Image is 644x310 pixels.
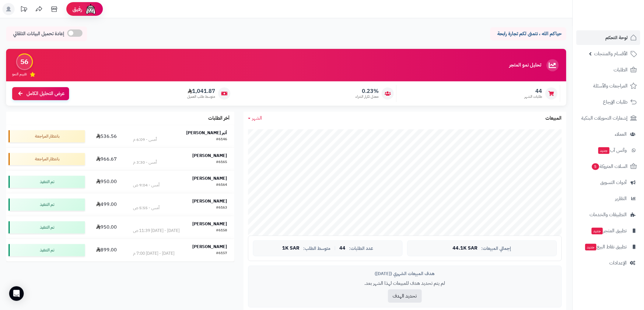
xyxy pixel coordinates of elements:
strong: [PERSON_NAME] [193,152,227,159]
span: الأقسام والمنتجات [594,49,628,58]
a: لوحة التحكم [576,30,640,45]
a: أدوات التسويق [576,175,640,190]
span: | [334,246,336,250]
div: Open Intercom Messenger [9,286,24,301]
div: #6163 [216,205,227,211]
div: أمس - 5:55 ص [133,205,159,211]
strong: [PERSON_NAME] [193,221,227,227]
a: العملاء [576,127,640,141]
strong: [PERSON_NAME] [193,175,227,182]
span: طلبات الإرجاع [603,98,628,106]
div: [DATE] - [DATE] 7:00 م [133,250,174,257]
span: متوسط الطلب: [303,246,331,251]
div: تم التنفيذ [9,244,85,256]
td: 899.00 [87,239,126,261]
img: logo-2.png [603,14,638,27]
a: وآتس آبجديد [576,143,640,158]
a: عرض التحليل الكامل [12,87,69,100]
span: المراجعات والأسئلة [593,82,628,90]
td: 950.00 [87,216,126,239]
span: التطبيقات والخدمات [590,210,627,219]
div: هدف المبيعات الشهري ([DATE]) [253,271,557,277]
div: أمس - 9:04 ص [133,182,159,188]
span: متوسط طلب العميل [187,94,215,99]
p: لم يتم تحديد هدف للمبيعات لهذا الشهر بعد. [253,280,557,287]
strong: أثير [PERSON_NAME] [187,130,227,136]
td: 536.56 [87,125,126,148]
span: عرض التحليل الكامل [26,90,65,97]
span: عدد الطلبات: [349,246,373,251]
span: إعادة تحميل البيانات التلقائي [13,30,64,37]
td: 966.67 [87,148,126,170]
p: حياكم الله ، نتمنى لكم تجارة رابحة [495,30,562,37]
span: الإعدادات [610,259,627,267]
span: أدوات التسويق [600,178,627,187]
img: ai-face.png [85,3,97,15]
div: تم التنفيذ [9,221,85,233]
td: 950.00 [87,171,126,193]
h3: آخر الطلبات [208,116,230,121]
a: التقارير [576,191,640,206]
div: تم التنفيذ [9,176,85,188]
span: لوحة التحكم [606,33,628,42]
strong: [PERSON_NAME] [193,244,227,250]
div: [DATE] - [DATE] 11:39 ص [133,228,180,234]
div: #6164 [216,182,227,188]
div: أمس - 3:30 م [133,159,157,165]
div: بانتظار المراجعة [9,130,85,142]
span: جديد [592,228,603,234]
span: 1K SAR [282,246,299,251]
a: التطبيقات والخدمات [576,207,640,222]
span: 5 [592,163,600,170]
span: 1,041.87 [187,88,215,94]
span: تطبيق نقاط البيع [585,243,627,251]
div: #6165 [216,159,227,165]
a: الإعدادات [576,256,640,270]
span: الشهر [252,114,262,122]
span: 44 [525,88,542,94]
a: تطبيق المتجرجديد [576,223,640,238]
div: #6158 [216,228,227,234]
a: تحديثات المنصة [16,3,31,17]
span: وآتس آب [598,146,627,155]
a: السلات المتروكة5 [576,159,640,174]
div: بانتظار المراجعة [9,153,85,165]
a: إشعارات التحويلات البنكية [576,111,640,125]
span: 44 [339,246,345,251]
a: الشهر [248,115,262,122]
a: الطلبات [576,63,640,77]
span: العملاء [615,130,627,138]
div: تم التنفيذ [9,199,85,211]
a: تطبيق نقاط البيعجديد [576,240,640,254]
span: جديد [585,244,597,250]
span: التقارير [615,194,627,203]
span: تقييم النمو [12,72,27,77]
h3: المبيعات [546,116,562,121]
td: 499.00 [87,193,126,216]
div: #6157 [216,250,227,257]
strong: [PERSON_NAME] [193,198,227,204]
span: إجمالي المبيعات: [481,246,511,251]
span: الطلبات [614,66,628,74]
span: 44.1K SAR [453,246,478,251]
span: رفيق [72,5,82,13]
h3: تحليل نمو المتجر [509,63,541,68]
span: جديد [598,147,610,154]
span: 0.23% [355,88,379,94]
button: تحديد الهدف [388,289,422,303]
span: طلبات الشهر [525,94,542,99]
span: إشعارات التحويلات البنكية [582,114,628,122]
a: طلبات الإرجاع [576,95,640,109]
div: أمس - 6:09 م [133,137,157,143]
span: معدل تكرار الشراء [355,94,379,99]
div: #6146 [216,137,227,143]
span: السلات المتروكة [591,162,628,171]
span: تطبيق المتجر [591,227,627,235]
a: المراجعات والأسئلة [576,79,640,93]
